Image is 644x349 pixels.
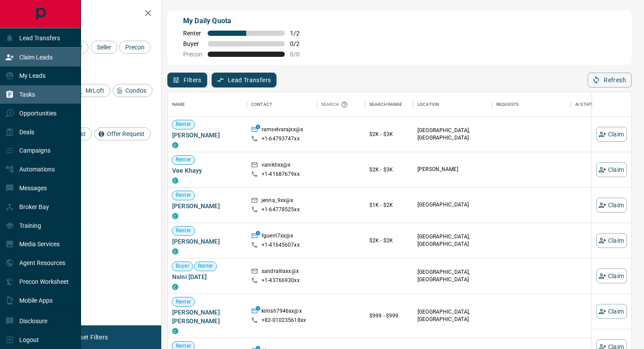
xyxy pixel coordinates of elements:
[369,237,409,244] p: $2K - $2K
[369,166,409,174] p: $2K - $3K
[418,127,488,142] p: [GEOGRAPHIC_DATA], [GEOGRAPHIC_DATA]
[172,227,195,234] span: Renter
[172,213,178,219] div: condos.ca
[365,92,413,117] div: Search Range
[172,328,178,334] div: condos.ca
[172,178,178,184] div: condos.ca
[290,30,309,37] span: 1 / 2
[596,127,627,142] button: Claim
[113,84,152,97] div: Condos
[596,233,627,248] button: Claim
[596,198,627,213] button: Claim
[262,135,300,143] p: +1- 64793747xx
[262,241,300,249] p: +1- 41645607xx
[251,92,272,117] div: Contact
[82,87,107,94] span: MrLoft
[262,277,300,284] p: +1- 43766930xx
[172,192,195,199] span: Renter
[418,308,488,323] p: [GEOGRAPHIC_DATA], [GEOGRAPHIC_DATA]
[262,171,300,178] p: +1- 41687679xx
[94,44,114,51] span: Seller
[172,131,242,140] span: [PERSON_NAME]
[212,73,277,87] button: Lead Transfers
[321,92,350,117] div: Search
[262,268,299,277] p: sandralilaxx@x
[91,41,117,54] div: Seller
[28,9,152,19] h2: Filters
[172,92,185,117] div: Name
[168,92,247,117] div: Name
[122,44,148,51] span: Precon
[262,126,303,135] p: ramselvarajxx@x
[172,262,193,270] span: Buyer
[596,269,627,283] button: Claim
[119,41,151,54] div: Precon
[172,237,242,246] span: [PERSON_NAME]
[247,92,317,117] div: Contact
[418,269,488,283] p: [GEOGRAPHIC_DATA], [GEOGRAPHIC_DATA]
[172,156,195,164] span: Renter
[172,308,242,325] span: [PERSON_NAME] [PERSON_NAME]
[369,92,403,117] div: Search Range
[369,201,409,209] p: $1K - $2K
[596,304,627,319] button: Claim
[418,92,439,117] div: Location
[73,84,110,97] div: MrLoft
[596,162,627,177] button: Claim
[587,73,632,87] button: Refresh
[418,166,488,173] p: [PERSON_NAME]
[183,51,202,58] span: Precon
[262,317,306,324] p: +82- 010235618xx
[122,87,149,94] span: Condos
[172,298,195,306] span: Renter
[183,40,202,47] span: Buyer
[262,232,294,241] p: fguerri7xx@x
[492,92,571,117] div: Requests
[262,206,300,213] p: +1- 64778525xx
[183,30,202,37] span: Renter
[262,197,293,206] p: jenna_9xx@x
[67,330,113,345] button: Reset Filters
[369,312,409,320] p: $999 - $999
[369,130,409,138] p: $2K - $3K
[413,92,492,117] div: Location
[183,16,309,26] p: My Daily Quota
[172,202,242,210] span: [PERSON_NAME]
[418,233,488,248] p: [GEOGRAPHIC_DATA], [GEOGRAPHIC_DATA]
[496,92,519,117] div: Requests
[172,142,178,148] div: condos.ca
[262,161,290,171] p: vanikhxx@x
[418,201,488,209] p: [GEOGRAPHIC_DATA]
[262,307,302,317] p: kimsh7946xx@x
[290,51,309,58] span: 0 / 0
[104,130,148,137] span: Offer Request
[575,92,597,117] div: AI Status
[195,262,217,270] span: Renter
[167,73,207,87] button: Filters
[290,40,309,47] span: 0 / 2
[172,166,242,175] span: Vee Khayy
[94,127,151,140] div: Offer Request
[172,272,242,281] span: Nsini [DATE]
[172,284,178,290] div: condos.ca
[172,248,178,255] div: condos.ca
[172,121,195,128] span: Renter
